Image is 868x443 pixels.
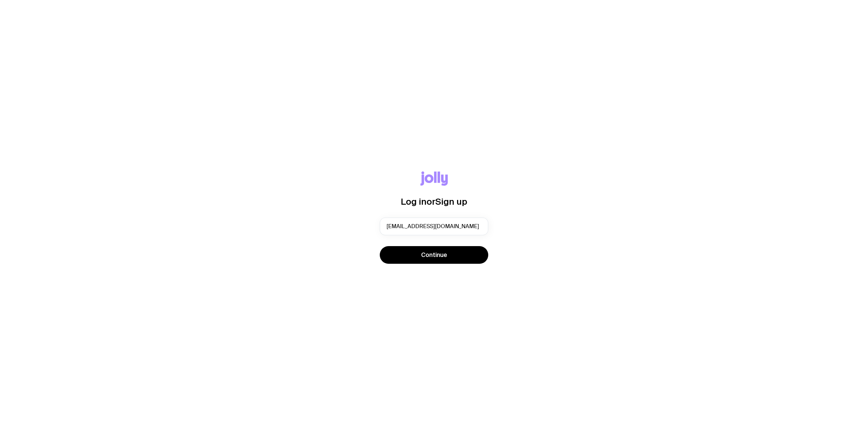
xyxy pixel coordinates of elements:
[421,251,447,259] span: Continue
[380,246,488,264] button: Continue
[380,218,488,235] input: you@email.com
[401,197,427,206] span: Log in
[435,197,467,206] span: Sign up
[427,197,435,206] span: or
